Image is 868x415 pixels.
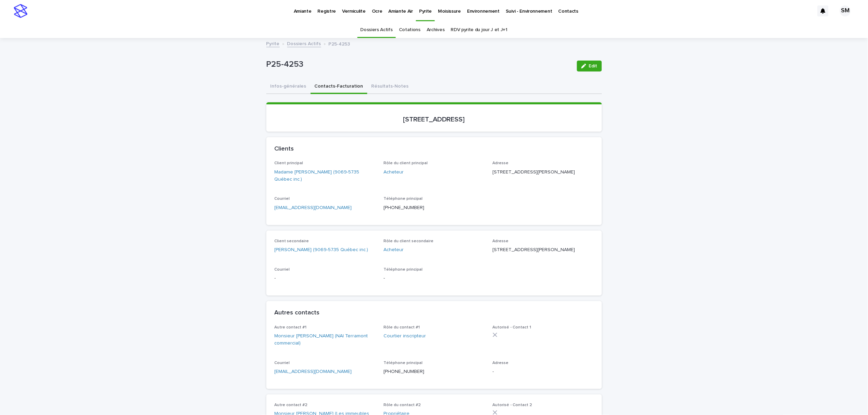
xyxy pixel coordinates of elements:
[275,246,368,254] a: [PERSON_NAME] (9069-5735 Québec inc.)
[383,368,485,375] p: [PHONE_NUMBER]
[266,60,571,69] p: P25-4253
[311,80,367,94] button: Contacts-Facturation
[329,40,350,47] p: P25-4253
[275,239,309,243] span: Client secondaire
[275,361,290,365] span: Courriel
[275,197,290,201] span: Courriel
[493,161,509,165] span: Adresse
[367,80,413,94] button: Résultats-Notes
[383,246,404,254] a: Acheteur
[399,22,420,38] a: Cotations
[383,169,404,176] a: Acheteur
[383,268,423,272] span: Téléphone principal
[493,403,532,407] span: Autorisé - Contact 2
[383,161,428,165] span: Rôle du client principal
[383,325,420,329] span: Rôle du contact #1
[493,325,531,329] span: Autorisé - Contact 1
[275,145,294,153] h2: Clients
[451,22,508,38] a: RDV pyrite du jour J et J+1
[275,268,290,272] span: Courriel
[493,246,594,254] p: [STREET_ADDRESS][PERSON_NAME]
[589,64,597,68] span: Edit
[275,169,376,183] a: Madame [PERSON_NAME] (9069-5735 Québec inc.)
[383,275,485,282] p: -
[383,361,423,365] span: Téléphone principal
[275,325,307,329] span: Autre contact #1
[14,4,27,18] img: stacker-logo-s-only.png
[493,361,509,365] span: Adresse
[275,161,303,165] span: Client principal
[383,197,423,201] span: Téléphone principal
[275,333,376,347] a: Monsieur [PERSON_NAME] (NAI Terramont commercial)
[383,403,421,407] span: Rôle du contact #2
[493,239,509,243] span: Adresse
[287,39,321,47] a: Dossiers Actifs
[383,239,433,243] span: Rôle du client secondaire
[427,22,445,38] a: Archives
[361,22,393,38] a: Dossiers Actifs
[266,80,311,94] button: Infos-générales
[577,61,602,72] button: Edit
[275,309,320,317] h2: Autres contacts
[275,369,352,374] a: [EMAIL_ADDRESS][DOMAIN_NAME]
[266,39,280,47] a: Pyrite
[275,403,308,407] span: Autre contact #2
[383,204,485,211] p: [PHONE_NUMBER]
[493,169,594,176] p: [STREET_ADDRESS][PERSON_NAME]
[493,368,594,375] p: -
[275,115,594,124] p: [STREET_ADDRESS]
[275,275,376,282] p: -
[275,205,352,210] a: [EMAIL_ADDRESS][DOMAIN_NAME]
[840,5,851,16] div: SM
[383,333,426,340] a: Courtier inscripteur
